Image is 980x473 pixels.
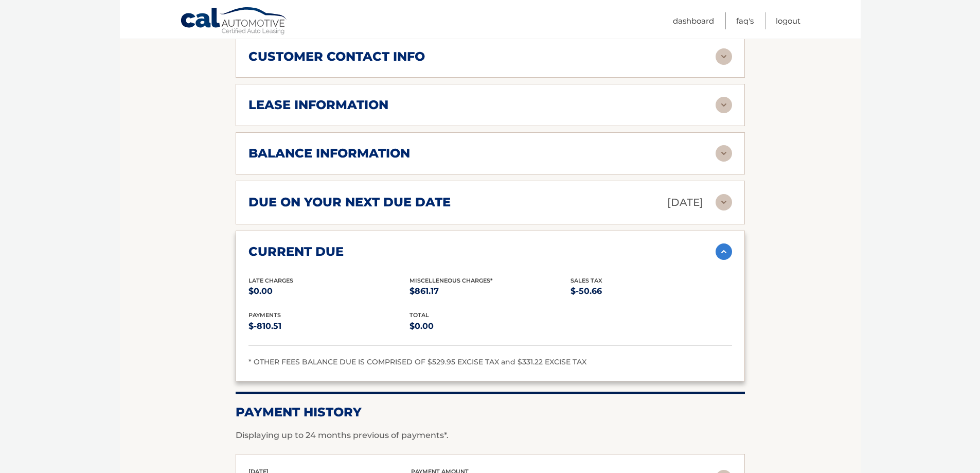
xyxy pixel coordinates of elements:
[180,7,288,37] a: Cal Automotive
[716,145,732,162] img: accordion-rest.svg
[248,49,425,64] h2: customer contact info
[673,12,714,29] a: Dashboard
[409,277,493,284] span: Miscelleneous Charges*
[248,319,409,334] p: $-810.51
[409,284,571,299] p: $861.17
[409,319,571,334] p: $0.00
[248,284,409,299] p: $0.00
[248,195,451,210] h2: due on your next due date
[248,277,293,284] span: Late Charges
[571,284,732,299] p: $-50.66
[667,194,703,212] p: [DATE]
[716,97,732,113] img: accordion-rest.svg
[716,194,732,211] img: accordion-rest.svg
[236,429,745,442] p: Displaying up to 24 months previous of payments*.
[736,12,754,29] a: FAQ's
[571,277,602,284] span: Sales Tax
[248,146,410,161] h2: balance information
[236,405,745,420] h2: Payment History
[716,243,732,260] img: accordion-active.svg
[248,244,344,259] h2: current due
[248,97,388,113] h2: lease information
[776,12,800,29] a: Logout
[248,356,732,369] div: * OTHER FEES BALANCE DUE IS COMPRISED OF $529.95 EXCISE TAX and $331.22 EXCISE TAX
[409,311,429,319] span: total
[716,48,732,65] img: accordion-rest.svg
[248,311,281,319] span: payments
